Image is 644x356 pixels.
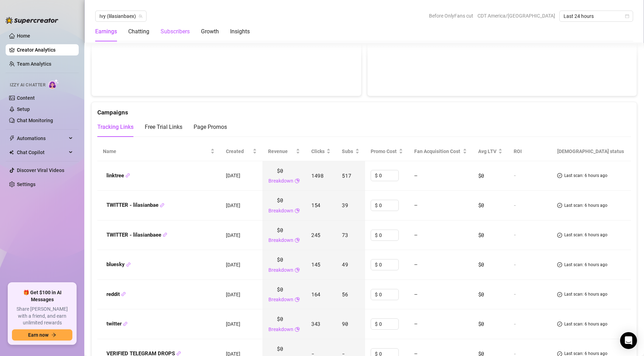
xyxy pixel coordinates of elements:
a: Breakdown [268,266,293,274]
input: Enter cost [379,200,398,211]
span: 🎁 Get $100 in AI Messages [12,289,72,303]
img: logo-BBDzfeDw.svg [6,17,58,24]
span: check-circle [557,262,562,268]
span: Clicks [311,147,325,155]
span: Last 24 hours [564,11,629,21]
span: CDT America/[GEOGRAPHIC_DATA] [477,11,555,21]
span: — [414,261,417,268]
button: Copy Link [160,203,164,208]
span: Izzy AI Chatter [10,82,45,88]
a: Creator Analytics [17,44,73,55]
span: Name [103,147,209,155]
span: [DATE] [226,203,240,208]
strong: linktree [106,172,130,179]
span: pie-chart [295,266,300,274]
span: pie-chart [295,236,300,244]
a: Breakdown [268,296,293,303]
span: Last scan: 6 hours ago [564,321,607,328]
span: Automations [17,133,67,144]
strong: twitter [106,321,128,327]
div: - [514,232,545,238]
span: link [123,322,128,326]
a: Settings [17,182,35,187]
span: 145 [311,261,320,268]
span: — [414,320,417,327]
span: calendar [625,14,629,18]
a: Breakdown [268,236,293,244]
span: check-circle [557,202,562,209]
span: $0 [478,202,484,209]
span: ROI [514,149,522,154]
div: Growth [201,27,219,36]
span: link [176,351,181,356]
div: Page Promos [194,123,227,131]
span: $0 [478,261,484,268]
button: Earn nowarrow-right [12,329,72,341]
div: Chatting [128,27,149,36]
span: Chat Copilot [17,147,67,158]
span: Earn now [28,332,48,338]
span: 39 [342,202,348,209]
span: — [414,231,417,238]
button: Copy Link [126,262,131,267]
button: Copy Link [125,173,130,178]
span: Promo Cost [371,147,397,155]
button: Copy Link [163,232,167,238]
span: link [163,232,167,237]
span: 1498 [311,172,324,179]
span: 343 [311,320,320,327]
span: check-circle [557,172,562,179]
span: 164 [311,291,320,298]
strong: reddit [106,291,126,297]
span: link [126,262,131,267]
span: Created [226,147,251,155]
span: $0 [478,231,484,238]
span: link [121,292,126,296]
span: team [138,14,143,18]
span: Last scan: 6 hours ago [564,172,607,179]
a: Breakdown [268,177,293,185]
input: Enter cost [379,170,398,181]
a: Team Analytics [17,61,51,67]
div: Campaigns [97,102,631,117]
span: 56 [342,291,348,298]
button: Copy Link [121,292,126,297]
span: $0 [277,196,283,205]
a: Setup [17,106,30,112]
strong: TWITTER - lilasianbaee [106,232,167,238]
span: 49 [342,261,348,268]
div: - [514,172,545,179]
div: Insights [230,27,250,36]
input: Enter cost [379,319,398,329]
div: Earnings [95,27,117,36]
span: $0 [277,167,283,175]
div: Subscribers [161,27,190,36]
span: Fan Acquisition Cost [414,149,460,154]
span: Last scan: 6 hours ago [564,202,607,209]
span: Ivy (lilasianbaex) [99,11,142,21]
span: Avg LTV [478,149,496,154]
span: link [125,173,130,178]
span: Last scan: 6 hours ago [564,291,607,298]
span: pie-chart [295,177,300,185]
a: Breakdown [268,207,293,215]
strong: bluesky [106,261,131,268]
span: 154 [311,202,320,209]
span: $0 [478,320,484,327]
span: [DATE] [226,292,240,297]
a: Chat Monitoring [17,118,53,123]
span: Share [PERSON_NAME] with a friend, and earn unlimited rewards [12,306,72,327]
input: Enter cost [379,289,398,300]
span: check-circle [557,321,562,328]
span: $0 [478,172,484,179]
span: — [414,202,417,209]
div: - [514,321,545,327]
a: Content [17,95,35,101]
span: 73 [342,231,348,238]
span: [DATE] [226,173,240,178]
span: pie-chart [295,207,300,215]
span: pie-chart [295,296,300,303]
input: Enter cost [379,259,398,270]
img: Chat Copilot [9,150,14,155]
span: Before OnlyFans cut [429,11,473,21]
